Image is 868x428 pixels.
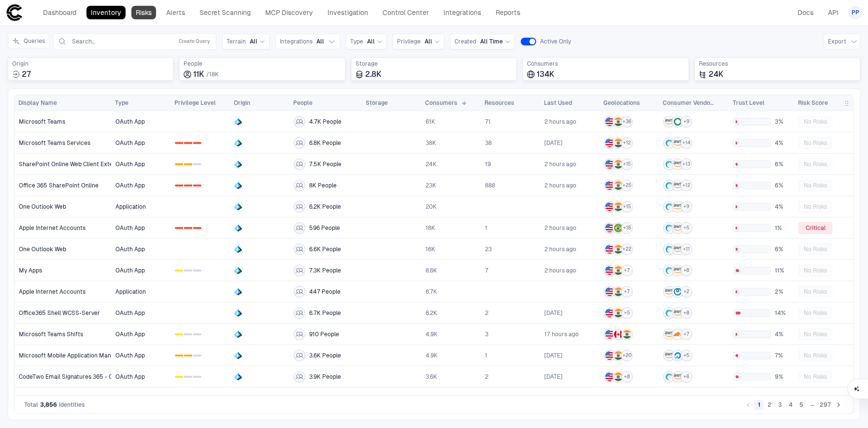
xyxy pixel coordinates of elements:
span: + 14 [683,140,690,146]
a: +11 [659,239,728,259]
span: + 18 [623,225,631,231]
a: +14 [659,133,728,153]
div: 2 [193,163,201,165]
span: All [316,38,324,45]
div: 2 [193,270,201,271]
span: + 15 [623,203,631,210]
a: Application [112,197,170,216]
a: USIN+7 [600,260,658,280]
a: 16K [422,239,480,259]
a: 6% [729,154,794,174]
span: Microsoft Teams Services [19,139,90,147]
img: IN [614,266,623,275]
img: US [605,117,614,126]
div: CATO [673,117,682,126]
span: Integrations [280,38,313,45]
a: 71 [481,112,540,131]
img: IN [623,330,631,339]
div: AWS [673,181,682,190]
span: + 25 [623,182,631,189]
a: 6.7K People [290,303,361,323]
span: Microsoft Teams Shifts [19,330,83,338]
a: No Risks [795,133,853,153]
a: 23K [422,175,480,195]
a: 8K People [290,175,361,195]
img: IN [614,202,623,211]
div: AWS [665,330,673,339]
div: 9/11/2025 12:24:49 [544,118,576,126]
span: [DATE] [544,309,562,317]
div: 9/8/2025 21:12:35 [544,139,562,147]
div: AWS [673,266,682,275]
a: 1% [729,218,794,238]
span: + 8 [683,310,689,316]
span: One Outlook Web [19,203,66,211]
span: 6.7K People [309,309,341,317]
span: + 15 [623,161,631,168]
span: 2 hours ago [544,118,576,126]
span: No Risks [804,182,827,189]
a: 61K [422,112,480,131]
a: 012 [171,133,229,153]
a: 4% [729,197,794,216]
div: 0 [175,142,183,144]
span: 888 [485,182,495,189]
img: IN [614,287,623,296]
a: Reports [491,6,525,19]
a: No Risks [795,282,853,301]
div: 0 [175,270,183,271]
a: 20K [422,197,480,216]
span: + 7 [624,288,630,295]
span: Apple Internet Accounts [19,224,85,232]
div: NTT [673,287,682,296]
span: 7.5K People [309,160,342,168]
a: One Outlook Web [15,239,111,259]
span: + 5 [683,225,689,231]
button: PP [849,6,862,19]
a: Control Center [378,6,433,19]
a: 7.3K People [290,260,361,280]
a: USIN+36 [600,112,658,131]
span: + 11 [683,246,690,253]
a: 9/11/2025 12:18:02 [541,218,599,238]
a: 6.7K [422,282,480,301]
div: Akamai [665,224,673,232]
div: Akamai [665,160,673,169]
span: + 8 [683,267,689,274]
img: IN [614,117,623,126]
a: 9/8/2025 21:12:41 [541,303,599,323]
a: 18K [422,218,480,238]
div: AWS [673,309,682,317]
span: + 12 [623,140,631,146]
a: 9/11/2025 12:24:25 [541,154,599,174]
a: 012 [171,324,229,344]
a: No Risks [795,303,853,323]
a: 012 [171,260,229,280]
a: Inventory [86,6,126,19]
div: AWS [673,202,682,211]
div: 9/8/2025 21:12:41 [544,309,562,317]
div: 0 [175,163,183,165]
span: 1 [485,224,487,232]
a: +7 [659,324,728,344]
span: 447 People [309,288,341,296]
a: USIN+15 [600,197,658,216]
a: Risks [131,6,156,19]
a: 447 People [290,282,361,301]
a: 1 [481,218,540,238]
a: Secret Scanning [195,6,255,19]
span: OAuth App [115,330,145,338]
span: OAuth App [115,245,145,253]
div: Akamai [665,309,673,317]
a: OAuth App [112,112,170,131]
a: 4% [729,324,794,344]
span: 16K [426,245,435,253]
a: 14% [729,303,794,323]
a: USIN+7 [600,282,658,301]
span: One Outlook Web [19,245,66,253]
span: Microsoft Teams [19,118,65,126]
a: API [824,6,843,19]
div: Akamai [665,139,673,147]
a: USCAIN [600,324,658,344]
div: 2 [193,227,201,229]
